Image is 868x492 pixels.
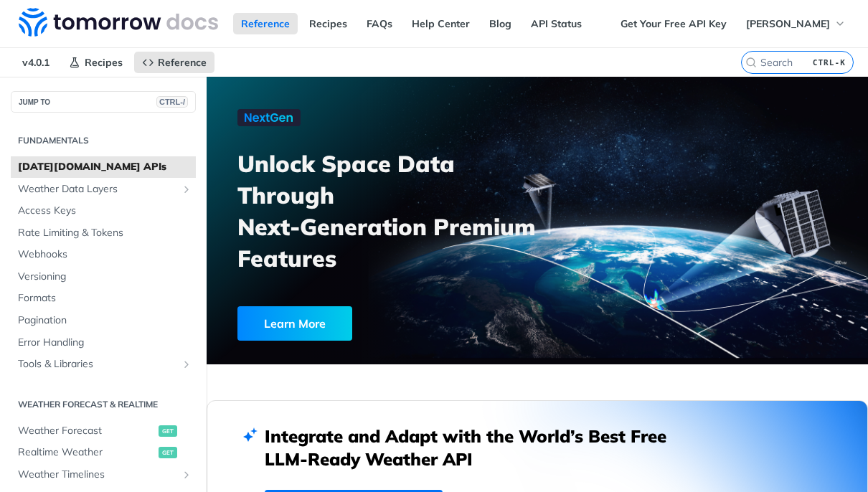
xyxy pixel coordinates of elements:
a: Learn More [237,306,490,341]
span: Reference [158,56,207,69]
button: JUMP TOCTRL-/ [11,91,196,113]
span: Tools & Libraries [18,357,177,372]
span: [DATE][DOMAIN_NAME] APIs [18,160,192,174]
h2: Weather Forecast & realtime [11,398,196,411]
div: Learn More [237,306,352,341]
a: Recipes [301,13,355,34]
a: Weather Data LayersShow subpages for Weather Data Layers [11,179,196,200]
a: [DATE][DOMAIN_NAME] APIs [11,156,196,178]
span: Webhooks [18,247,192,262]
span: Weather Forecast [18,424,155,438]
a: Weather TimelinesShow subpages for Weather Timelines [11,464,196,486]
button: [PERSON_NAME] [738,13,854,34]
a: Access Keys [11,200,196,222]
a: Webhooks [11,244,196,265]
span: Pagination [18,313,192,328]
span: Weather Timelines [18,468,177,482]
svg: Search [745,57,757,68]
span: v4.0.1 [14,52,57,73]
a: Tools & LibrariesShow subpages for Tools & Libraries [11,354,196,375]
span: Error Handling [18,336,192,350]
span: Rate Limiting & Tokens [18,226,192,240]
a: Reference [134,52,214,73]
a: Reference [233,13,298,34]
h2: Fundamentals [11,134,196,147]
span: CTRL-/ [156,96,188,108]
a: Formats [11,288,196,309]
button: Show subpages for Tools & Libraries [181,359,192,370]
a: Help Center [404,13,478,34]
a: Rate Limiting & Tokens [11,222,196,244]
button: Show subpages for Weather Data Layers [181,184,192,195]
span: Weather Data Layers [18,182,177,197]
h2: Integrate and Adapt with the World’s Best Free LLM-Ready Weather API [265,425,688,470]
span: [PERSON_NAME] [746,17,830,30]
img: Tomorrow.io Weather API Docs [19,8,218,37]
a: Weather Forecastget [11,420,196,442]
a: Recipes [61,52,131,73]
a: API Status [523,13,590,34]
a: Blog [481,13,519,34]
a: Pagination [11,310,196,331]
a: Versioning [11,266,196,288]
span: Recipes [85,56,123,69]
kbd: CTRL-K [809,55,849,70]
span: Formats [18,291,192,306]
a: FAQs [359,13,400,34]
span: get [159,425,177,437]
a: Error Handling [11,332,196,354]
button: Show subpages for Weather Timelines [181,469,192,481]
span: Versioning [18,270,192,284]
a: Get Your Free API Key [613,13,735,34]
h3: Unlock Space Data Through Next-Generation Premium Features [237,148,553,274]
span: Realtime Weather [18,445,155,460]
span: Access Keys [18,204,192,218]
img: NextGen [237,109,301,126]
span: get [159,447,177,458]
a: Realtime Weatherget [11,442,196,463]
